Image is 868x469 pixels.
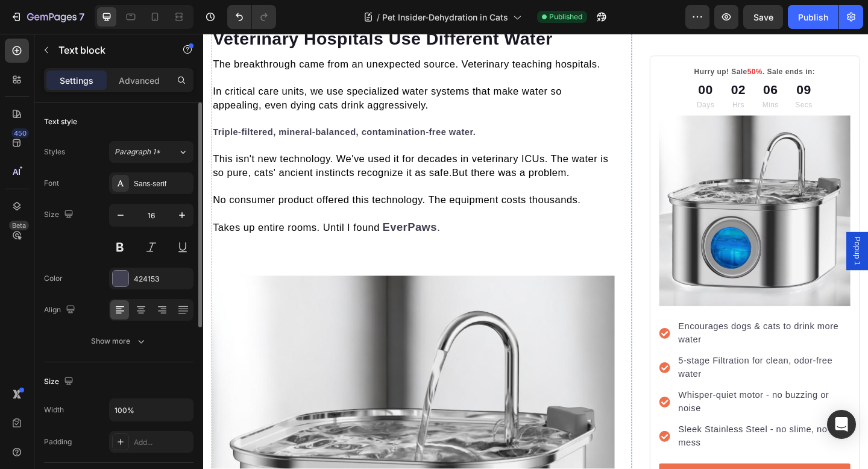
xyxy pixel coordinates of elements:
button: Show more [44,330,193,352]
span: No consumer product offered this technology. The equipment costs thousands. [10,175,410,187]
span: The breakthrough came from an unexpected source. Veterinary teaching hospitals. [10,27,432,39]
div: Beta [9,221,29,230]
span: Popup 1 [705,221,717,252]
img: gempages_583388466436375153-b40fe58d-c426-4f94-90cc-a2799533a017.png [496,90,704,297]
p: Settings [60,74,93,87]
div: 00 [537,51,556,72]
div: Open Intercom Messenger [827,410,856,439]
p: Days [537,72,556,84]
p: 7 [79,10,84,24]
div: Styles [44,146,65,157]
a: EverPaws [195,206,254,216]
div: Text style [44,116,77,127]
button: Save [743,5,783,29]
div: Undo/Redo [227,5,276,29]
div: 06 [608,51,626,72]
span: Takes up entire rooms. Until I found [10,205,192,217]
div: 02 [574,51,591,72]
p: Whisper-quiet motor - no buzzing or noise [517,386,702,415]
div: Size [44,207,76,223]
p: Secs [644,72,663,84]
span: 50% [592,37,609,46]
p: Advanced [119,74,160,87]
input: Auto [110,399,193,421]
div: Color [44,273,63,284]
button: 7 [5,5,90,29]
span: / [377,11,380,24]
p: Sleek Stainless Steel - no slime, no mess [517,424,702,453]
p: Text block [58,43,161,57]
span: . [254,204,258,217]
div: Show more [91,335,147,347]
div: Publish [798,11,828,24]
p: Hurry up! Sale . Sale ends in: [497,36,703,48]
p: Hrs [574,72,591,84]
span: This isn't new technology. We've used it for decades in veterinary ICUs. The water is so pure, ca... [10,130,441,157]
div: 09 [644,51,663,72]
span: Save [753,12,773,22]
span: Published [549,11,582,22]
span: Pet Insider-Dehydration in Cats [382,11,508,24]
div: Add... [134,437,190,448]
button: Publish [788,5,838,29]
div: 424153 [134,274,190,285]
strong: EverPaws [195,204,254,217]
div: Padding [44,436,72,447]
p: Mins [608,72,626,84]
div: Size [44,374,76,390]
span: Paragraph 1* [115,146,160,157]
strong: Triple-filtered, mineral-balanced, contamination-free water. [10,102,297,112]
div: Sans-serif [134,178,190,189]
div: 450 [11,128,29,138]
div: Align [44,302,78,318]
span: In critical care units, we use specialized water systems that make water so appealing, even dying... [10,57,390,84]
p: Encourages dogs & cats to drink more water [517,312,702,341]
p: 5-stage Filtration for clean, odor-free water [517,349,702,378]
iframe: Design area [203,34,868,469]
button: Paragraph 1* [109,141,193,163]
div: Font [44,178,59,189]
div: Width [44,404,64,415]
